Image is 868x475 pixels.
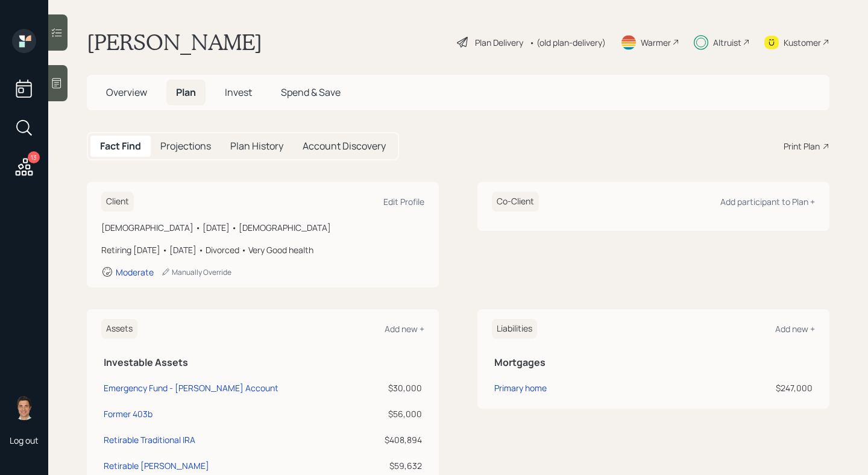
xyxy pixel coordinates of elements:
h5: Investable Assets [104,357,422,368]
div: [DEMOGRAPHIC_DATA] • [DATE] • [DEMOGRAPHIC_DATA] [101,221,424,234]
div: • (old plan-delivery) [529,36,606,49]
h5: Mortgages [494,357,813,368]
h6: Co-Client [492,192,539,212]
div: Print Plan [784,140,820,153]
div: Moderate [116,266,154,278]
div: Retiring [DATE] • [DATE] • Divorced • Very Good health [101,244,424,256]
div: Primary home [494,382,547,394]
div: Add new + [775,323,815,335]
div: Manually Override [161,267,231,277]
h5: Account Discovery [303,140,386,152]
div: $408,894 [363,433,422,446]
span: Invest [225,86,252,99]
div: Emergency Fund - [PERSON_NAME] Account [104,382,278,394]
div: Log out [10,435,39,446]
div: $59,632 [363,459,422,472]
div: Former 403b [104,407,153,420]
div: Altruist [713,36,741,49]
div: Retirable Traditional IRA [104,433,195,446]
img: tyler-end-headshot.png [12,396,36,420]
div: Edit Profile [383,196,424,207]
div: $247,000 [681,382,813,394]
div: $56,000 [363,407,422,420]
div: Warmer [641,36,671,49]
h5: Plan History [230,140,283,152]
div: Add new + [385,323,424,335]
h5: Projections [160,140,211,152]
div: Add participant to Plan + [720,196,815,207]
h6: Liabilities [492,319,537,339]
span: Spend & Save [281,86,341,99]
span: Plan [176,86,196,99]
h6: Assets [101,319,137,339]
h1: [PERSON_NAME] [87,29,262,55]
h5: Fact Find [100,140,141,152]
div: Retirable [PERSON_NAME] [104,459,209,472]
span: Overview [106,86,147,99]
h6: Client [101,192,134,212]
div: Kustomer [784,36,821,49]
div: Plan Delivery [475,36,523,49]
div: $30,000 [363,382,422,394]
div: 13 [28,151,40,163]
